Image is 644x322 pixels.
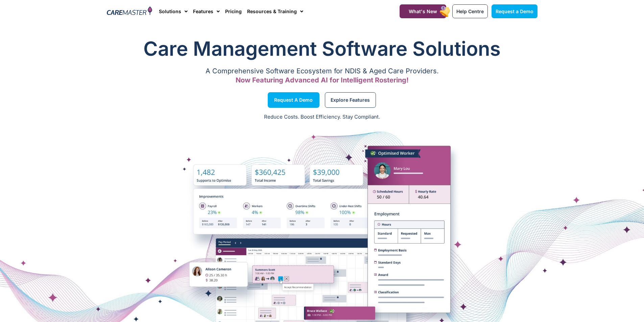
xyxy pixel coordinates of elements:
a: What's New [400,4,446,18]
h1: Care Management Software Solutions [107,35,538,62]
span: Now Featuring Advanced AI for Intelligent Rostering! [236,76,409,84]
span: Explore Features [331,98,370,102]
p: Reduce Costs. Boost Efficiency. Stay Compliant. [4,113,640,121]
span: Request a Demo [496,8,533,14]
a: Request a Demo [268,92,319,108]
span: Help Centre [456,8,484,14]
img: CareMaster Logo [107,6,152,17]
span: What's New [409,8,437,14]
a: Help Centre [452,4,488,18]
span: Request a Demo [274,98,313,102]
a: Request a Demo [492,4,538,18]
p: A Comprehensive Software Ecosystem for NDIS & Aged Care Providers. [107,69,538,73]
a: Explore Features [325,92,376,108]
